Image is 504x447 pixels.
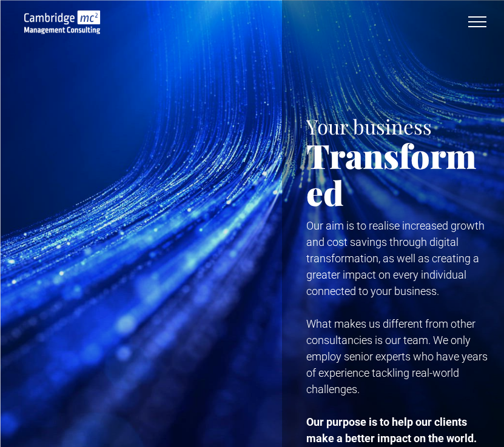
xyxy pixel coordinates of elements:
[306,416,477,445] strong: Our purpose is to help our clients make a better impact on the world.
[24,10,100,34] img: Cambridge Management Logo, digital infrastructure
[306,219,485,297] span: Our aim is to realise increased growth and cost savings through digital transformation, as well a...
[306,133,476,214] span: Transformed
[24,12,100,25] a: Your Business Transformed | Cambridge Management Consulting
[306,317,488,396] span: What makes us different from other consultancies is our team. We only employ senior experts who h...
[306,113,432,139] span: Your business
[462,6,493,38] button: menu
